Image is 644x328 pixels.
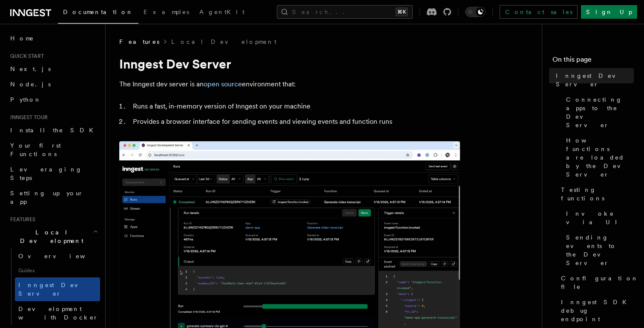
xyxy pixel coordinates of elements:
span: Inngest tour [7,114,48,121]
span: Invoke via UI [566,209,634,226]
span: Next.js [10,66,51,72]
button: Toggle dark mode [465,7,486,17]
span: Inngest SDK debug endpoint [561,298,634,323]
span: Home [10,34,34,43]
a: Overview [15,248,100,264]
a: Your first Functions [7,138,100,162]
span: Connecting apps to the Dev Server [566,95,634,129]
a: Sending events to the Dev Server [563,230,634,271]
span: Guides [15,264,100,277]
span: How functions are loaded by the Dev Server [566,136,634,179]
a: Setting up your app [7,185,100,209]
a: open source [204,80,242,88]
a: Examples [138,3,194,23]
span: Development with Docker [18,305,98,321]
a: Leveraging Steps [7,162,100,185]
span: Leveraging Steps [10,166,82,181]
a: Configuration file [558,271,634,294]
kbd: ⌘K [396,8,408,16]
a: Invoke via UI [563,206,634,230]
a: Install the SDK [7,123,100,138]
a: Testing functions [558,182,634,206]
span: Local Development [7,228,93,245]
span: Features [119,37,159,46]
a: Sign Up [581,5,637,19]
span: AgentKit [199,9,244,15]
span: Configuration file [561,274,638,291]
a: How functions are loaded by the Dev Server [563,133,634,182]
div: Local Development [7,248,100,325]
a: Local Development [171,37,276,46]
span: Sending events to the Dev Server [566,233,634,267]
span: Your first Functions [10,142,61,157]
a: Home [7,31,100,46]
span: Overview [18,253,106,260]
span: Node.js [10,81,51,88]
a: AgentKit [194,3,250,23]
h4: On this page [552,54,634,68]
a: Inngest Dev Server [552,68,634,92]
a: Connecting apps to the Dev Server [563,92,634,133]
a: Contact sales [500,5,578,19]
button: Search...⌘K [277,5,413,19]
span: Inngest Dev Server [18,282,91,297]
span: Documentation [63,9,133,15]
a: Node.js [7,77,100,92]
span: Inngest Dev Server [556,71,634,88]
a: Next.js [7,61,100,77]
a: Documentation [58,3,138,24]
li: Runs a fast, in-memory version of Inngest on your machine [130,100,460,112]
span: Python [10,96,41,103]
button: Local Development [7,225,100,248]
span: Features [7,216,35,223]
a: Inngest Dev Server [15,277,100,301]
span: Quick start [7,53,44,60]
span: Setting up your app [10,190,83,205]
li: Provides a browser interface for sending events and viewing events and function runs [130,116,460,128]
span: Testing functions [561,185,634,203]
span: Install the SDK [10,127,98,134]
a: Python [7,92,100,107]
span: Examples [144,9,189,15]
a: Development with Docker [15,301,100,325]
p: The Inngest dev server is an environment that: [119,78,460,90]
h1: Inngest Dev Server [119,56,460,71]
a: Inngest SDK debug endpoint [558,294,634,327]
